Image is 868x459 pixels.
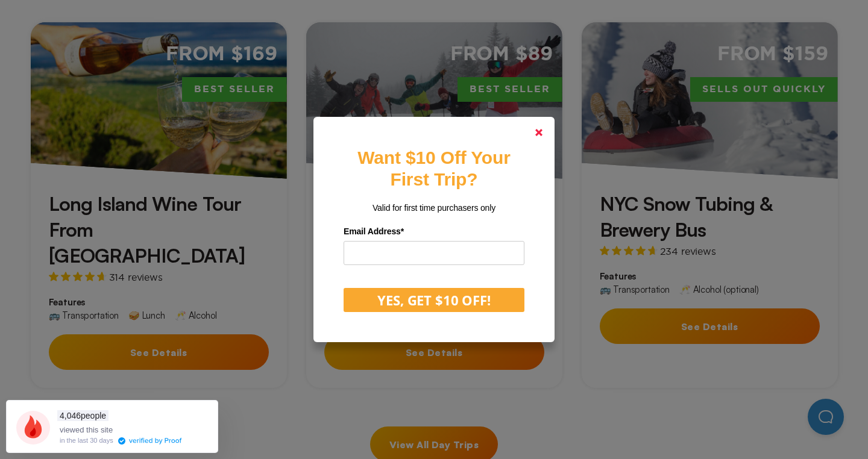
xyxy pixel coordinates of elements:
span: viewed this site [60,425,113,434]
button: YES, GET $10 OFF! [344,288,524,312]
a: Close [524,118,553,147]
span: Valid for first time purchasers only [373,203,495,213]
label: Email Address [344,222,524,241]
div: in the last 30 days [60,437,113,444]
span: people [57,410,108,421]
strong: Want $10 Off Your First Trip? [357,148,510,189]
span: 4,046 [60,411,81,420]
span: Required [401,226,404,236]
